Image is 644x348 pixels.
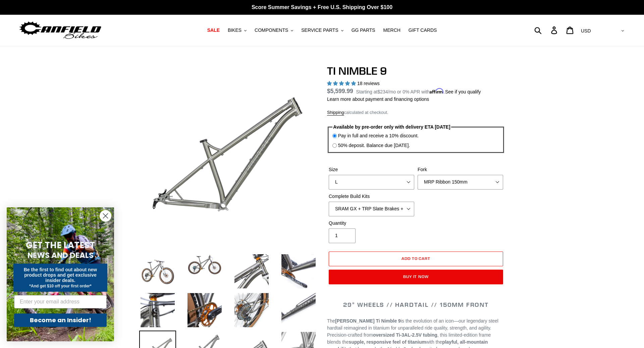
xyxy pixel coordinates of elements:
span: COMPONENTS [255,27,288,33]
span: 29" WHEELS // HARDTAIL // 150MM FRONT [343,301,489,308]
div: calculated at checkout. [327,109,505,116]
span: MERCH [383,27,400,33]
button: Buy it now [329,270,503,284]
span: Add to cart [401,256,431,261]
span: Be the first to find out about new product drops and get exclusive insider deals. [24,267,97,283]
label: Size [329,166,414,173]
button: Close dialog [100,210,111,222]
input: Enter your email address [14,295,107,308]
img: Load image into Gallery viewer, TI NIMBLE 9 [280,292,317,329]
button: Become an Insider! [14,314,107,327]
span: 18 reviews [357,81,380,86]
span: 4.89 stars [327,81,357,86]
a: Learn more about payment and financing options [327,96,429,102]
a: SALE [204,26,223,35]
button: SERVICE PARTS [298,26,346,35]
img: Load image into Gallery viewer, TI NIMBLE 9 [186,292,223,329]
img: Canfield Bikes [18,20,102,41]
span: *And get $10 off your first order* [29,284,91,288]
span: SERVICE PARTS [301,27,338,33]
button: Add to cart [329,252,503,266]
a: See if you qualify - Learn more about Affirm Financing (opens in modal) [445,89,481,94]
img: Load image into Gallery viewer, TI NIMBLE 9 [280,253,317,290]
img: Load image into Gallery viewer, TI NIMBLE 9 [233,292,270,329]
span: GIFT CARDS [409,27,437,33]
h1: TI NIMBLE 9 [327,65,505,77]
a: GIFT CARDS [405,26,440,35]
span: NEWS AND DEALS [28,250,94,261]
a: MERCH [380,26,404,35]
span: GET THE LATEST [26,239,95,251]
img: Load image into Gallery viewer, TI NIMBLE 9 [233,253,270,290]
span: GG PARTS [352,27,375,33]
button: COMPONENTS [251,26,297,35]
span: Affirm [430,88,444,94]
img: Load image into Gallery viewer, TI NIMBLE 9 [139,292,176,329]
a: GG PARTS [348,26,379,35]
p: Starting at /mo or 0% APR with . [356,87,481,95]
label: Pay in full and receive a 10% discount. [338,132,419,139]
button: BIKES [224,26,250,35]
label: Fork [418,166,503,173]
legend: Available by pre-order only with delivery ETA [DATE] [332,124,451,131]
span: BIKES [228,27,241,33]
label: Quantity [329,220,414,227]
span: $5,599.99 [327,88,353,94]
strong: [PERSON_NAME] Ti Nimble 9 [335,318,401,324]
strong: supple, responsive feel of titanium [349,339,426,345]
a: Shipping [327,110,344,116]
label: 50% deposit. Balance due [DATE]. [338,142,410,149]
span: SALE [207,27,220,33]
strong: oversized Ti-3AL-2.5V tubing [373,332,437,338]
img: Load image into Gallery viewer, TI NIMBLE 9 [139,253,176,290]
span: $234 [377,89,388,94]
input: Search [538,23,555,38]
img: Load image into Gallery viewer, TI NIMBLE 9 [186,253,223,276]
label: Complete Build Kits [329,193,414,200]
